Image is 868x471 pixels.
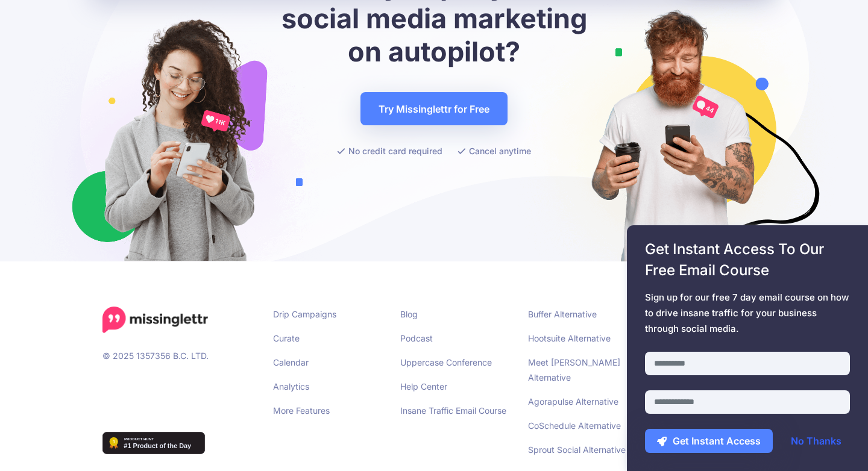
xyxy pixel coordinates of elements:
a: Agorapulse Alternative [528,396,618,407]
a: Blog [400,309,418,319]
a: Curate [273,333,300,343]
span: Get Instant Access To Our Free Email Course [645,239,850,281]
a: Sprout Social Alternative [528,444,626,455]
a: Insane Traffic Email Course [400,405,506,416]
a: Hootsuite Alternative [528,333,611,343]
li: Cancel anytime [458,143,531,158]
a: Podcast [400,333,433,343]
button: Get Instant Access [645,429,773,453]
a: Buffer Alternative [528,309,597,319]
a: Meet [PERSON_NAME] Alternative [528,357,620,382]
span: Sign up for our free 7 day email course on how to drive insane traffic for your business through ... [645,290,850,337]
a: Help Center [400,381,447,391]
a: More Features [273,405,330,416]
a: No Thanks [779,429,854,453]
a: Calendar [273,357,309,367]
a: Analytics [273,381,309,391]
a: Try Missinglettr for Free [360,92,508,125]
a: Uppercase Conference [400,357,492,367]
a: CoSchedule Alternative [528,420,621,431]
li: No credit card required [337,143,442,158]
a: Drip Campaigns [273,309,336,319]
